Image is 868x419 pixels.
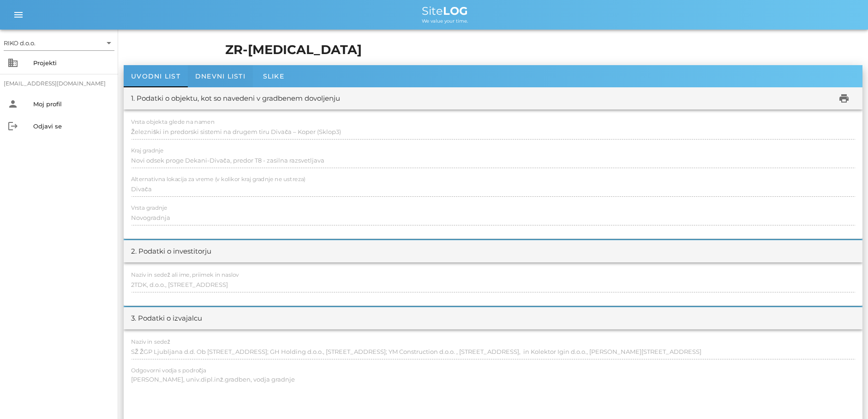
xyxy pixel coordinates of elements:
div: 3. Podatki o izvajalcu [131,313,202,324]
span: Dnevni listi [195,72,245,80]
div: Projekti [33,59,111,67]
i: menu [13,9,24,20]
i: business [7,57,18,68]
span: Site [422,4,468,18]
label: Naziv in sedež [131,339,170,346]
div: RIKO d.o.o. [4,39,36,47]
i: person [7,98,18,109]
span: We value your time. [422,18,468,24]
label: Naziv in sedež ali ime, priimek in naslov [131,272,239,279]
div: 2. Podatki o investitorju [131,246,211,257]
label: Vrsta gradnje [131,205,168,212]
i: logout [7,121,18,132]
div: RIKO d.o.o. [4,36,114,50]
i: arrow_drop_down [103,37,114,49]
i: print [838,93,850,104]
div: 1. Podatki o objektu, kot so navedeni v gradbenem dovoljenju [131,93,340,104]
label: Alternativna lokacija za vreme (v kolikor kraj gradnje ne ustreza) [131,176,305,183]
div: Odjavi se [33,122,111,130]
label: Kraj gradnje [131,147,164,154]
span: Uvodni list [131,72,180,80]
span: Slike [263,72,284,80]
h1: ZR-[MEDICAL_DATA] [225,41,716,60]
label: Odgovorni vodja s področja [131,367,206,374]
div: Pripomoček za klepet [736,319,868,419]
label: Vrsta objekta glede na namen [131,119,215,126]
iframe: Chat Widget [736,319,868,419]
div: Moj profil [33,100,111,108]
b: LOG [443,4,468,18]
